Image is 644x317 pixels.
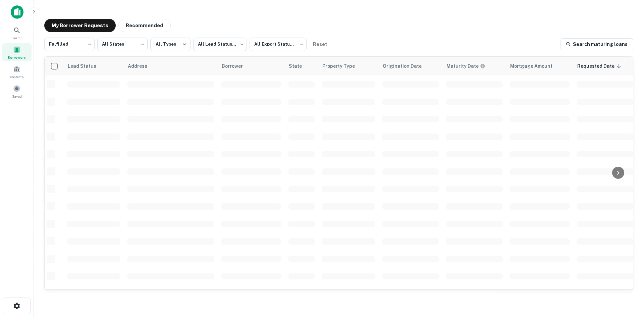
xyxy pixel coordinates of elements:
span: Borrower [222,62,252,70]
span: Contacts [10,74,23,80]
iframe: Chat Widget [610,263,644,296]
span: Saved [12,94,22,99]
button: Recommended [118,19,171,32]
span: Requested Date [577,62,623,70]
span: Property Type [322,62,364,70]
span: Address [128,62,156,70]
div: Maturity dates displayed may be estimated. Please contact the lender for the most accurate maturi... [446,62,485,70]
a: Contacts [2,63,32,81]
a: Saved [2,82,32,100]
th: Address [124,57,218,75]
th: Mortgage Amount [506,57,573,75]
img: capitalize-icon.png [11,5,23,19]
div: All Export Statuses [250,36,307,53]
button: My Borrower Requests [44,19,116,32]
th: Borrower [218,57,285,75]
span: Mortgage Amount [510,62,561,70]
h6: Maturity Date [446,62,479,70]
button: All Types [150,38,191,51]
span: Origination Date [383,62,430,70]
a: Search maturing loans [560,38,633,50]
span: Maturity dates displayed may be estimated. Please contact the lender for the most accurate maturi... [446,62,494,70]
button: Reset [309,38,331,51]
th: State [285,57,318,75]
th: Maturity dates displayed may be estimated. Please contact the lender for the most accurate maturi... [442,57,506,75]
div: All Lead Statuses [193,36,247,53]
th: Origination Date [379,57,442,75]
th: Lead Status [63,57,124,75]
div: Fulfilled [44,36,95,53]
span: State [289,62,311,70]
a: Search [2,24,32,42]
span: Search [11,35,22,41]
th: Property Type [318,57,379,75]
th: Requested Date [573,57,637,75]
span: Borrowers [8,55,26,60]
a: Borrowers [2,43,32,61]
div: All States [97,36,148,53]
span: Lead Status [67,62,105,70]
